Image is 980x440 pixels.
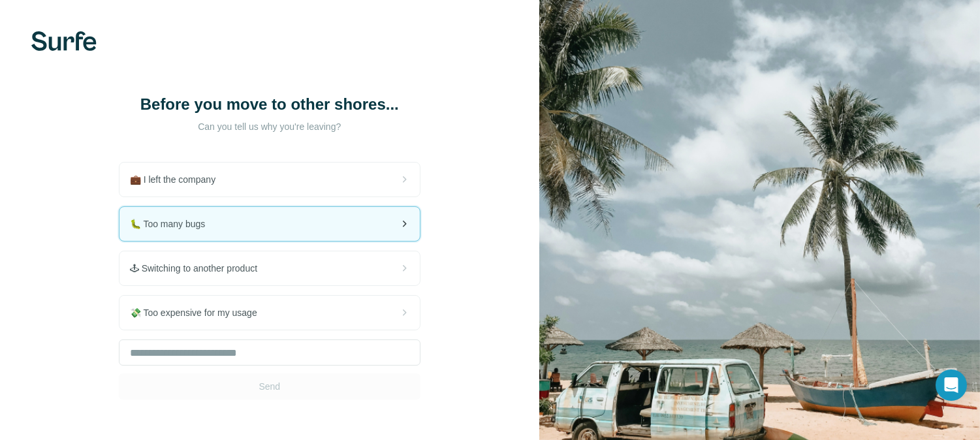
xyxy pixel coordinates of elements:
span: 🕹 Switching to another product [130,262,268,275]
h1: Before you move to other shores... [139,94,400,115]
span: 🐛 Too many bugs [130,217,216,230]
span: 💸 Too expensive for my usage [130,306,268,319]
p: Can you tell us why you're leaving? [139,120,400,133]
img: Surfe's logo [31,31,97,51]
span: 💼 I left the company [130,173,226,186]
div: Open Intercom Messenger [936,369,967,401]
